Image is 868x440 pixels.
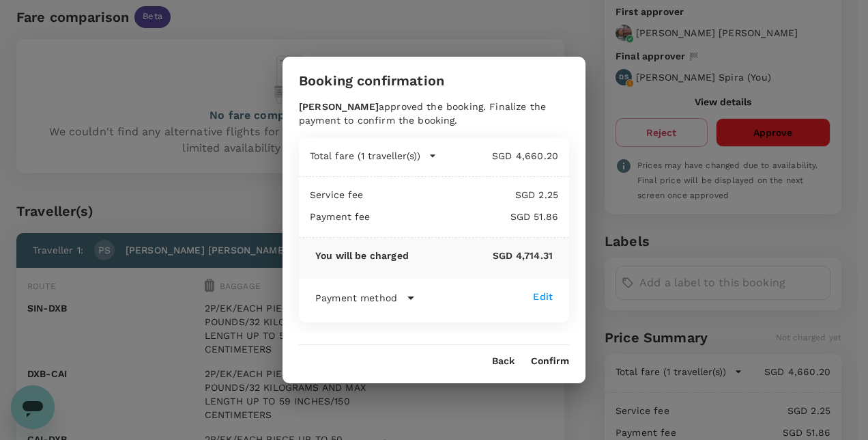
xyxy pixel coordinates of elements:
[310,210,371,223] p: Payment fee
[437,149,558,163] p: SGD 4,660.20
[492,356,515,367] button: Back
[371,210,558,223] p: SGD 51.86
[299,73,444,89] h3: Booking confirmation
[299,100,569,127] div: approved the booking. Finalize the payment to confirm the booking.
[531,356,569,367] button: Confirm
[315,249,409,262] p: You will be charged
[299,101,379,112] b: [PERSON_NAME]
[315,291,397,305] p: Payment method
[533,290,553,303] div: Edit
[364,188,558,202] p: SGD 2.25
[310,188,364,202] p: Service fee
[310,149,420,163] p: Total fare (1 traveller(s))
[310,149,437,163] button: Total fare (1 traveller(s))
[409,249,553,262] p: SGD 4,714.31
